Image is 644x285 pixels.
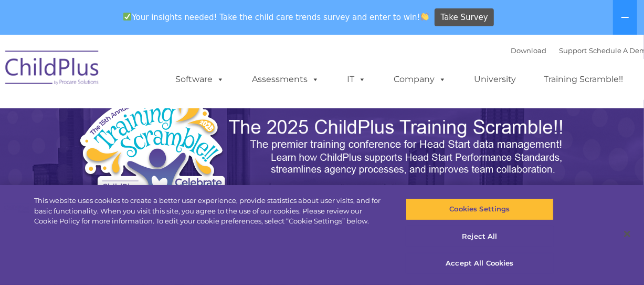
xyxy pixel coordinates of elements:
img: 👏 [421,13,429,21]
a: IT [336,69,376,90]
a: Company [383,69,457,90]
a: Training Scramble!! [533,69,634,90]
button: Cookies Settings [406,198,554,220]
a: Assessments [241,69,330,90]
button: Accept All Cookies [406,252,554,274]
button: Reject All [406,226,554,248]
span: Your insights needed! Take the child care trends survey and enter to win! [119,7,434,27]
a: Take Survey [435,8,494,27]
span: Last name [144,69,176,77]
span: Take Survey [441,8,488,27]
a: Support [559,46,587,55]
a: Download [511,46,546,55]
div: This website uses cookies to create a better user experience, provide statistics about user visit... [34,196,386,227]
img: ✅ [123,13,131,21]
button: Close [616,222,639,246]
a: Software [165,69,235,90]
a: University [463,69,526,90]
span: Phone number [144,113,189,120]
